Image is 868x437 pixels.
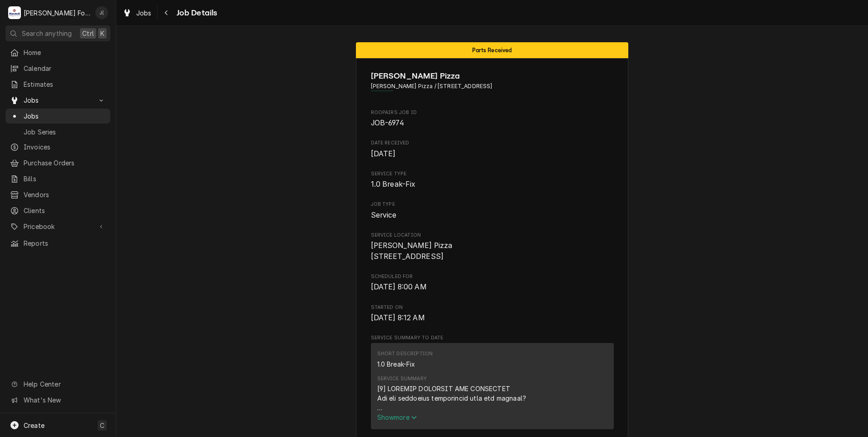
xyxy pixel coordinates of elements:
span: Scheduled For [371,273,614,280]
span: Estimates [24,79,106,89]
span: Date Received [371,149,614,159]
span: [PERSON_NAME] Pizza [STREET_ADDRESS] [371,241,453,261]
span: [DATE] [371,149,396,158]
span: JOB-6974 [371,119,404,127]
div: [PERSON_NAME] Food Equipment Service [24,8,90,18]
button: Navigate back [159,5,174,20]
span: 1.0 Break-Fix [371,180,416,189]
span: Job Type [371,201,614,208]
span: Calendar [24,64,106,73]
span: Clients [24,206,106,215]
a: Go to Pricebook [5,219,110,234]
div: Scheduled For [371,273,614,293]
a: Vendors [5,187,110,202]
span: Roopairs Job ID [371,118,614,129]
span: Jobs [136,8,152,18]
span: Home [24,48,106,57]
a: Go to What's New [5,392,110,407]
span: Job Details [174,7,217,19]
span: Roopairs Job ID [371,109,614,116]
a: Invoices [5,139,110,154]
div: Service Location [371,232,614,262]
div: Short Description [377,350,433,358]
button: Search anythingCtrlK [5,25,110,41]
span: Scheduled For [371,282,614,293]
span: Name [371,70,614,82]
span: Show more [377,413,417,421]
span: Ctrl [82,29,94,38]
span: Service [371,211,397,219]
a: Calendar [5,61,110,76]
span: Pricebook [24,222,92,231]
span: Invoices [24,142,106,152]
span: Job Series [24,127,106,137]
div: M [8,6,21,19]
span: K [100,29,104,38]
div: Job Type [371,201,614,220]
a: Go to Help Center [5,377,110,392]
div: Service Summary [377,375,427,382]
div: Client Information [371,70,614,98]
a: Clients [5,203,110,218]
span: Service Location [371,240,614,262]
span: Jobs [24,111,106,121]
span: Create [24,422,44,429]
span: Service Type [371,170,614,178]
div: Service Summary [371,343,614,433]
span: Purchase Orders [24,158,106,168]
span: Service Summary To Date [371,334,614,342]
span: Service Type [371,179,614,190]
span: Service Location [371,232,614,239]
span: Job Type [371,210,614,221]
div: Marshall Food Equipment Service's Avatar [8,6,21,19]
a: Job Series [5,124,110,139]
span: Vendors [24,190,106,199]
div: Started On [371,304,614,323]
div: 1.0 Break-Fix [377,359,415,369]
a: Home [5,45,110,60]
span: Address [371,82,614,90]
span: Search anything [22,29,72,38]
span: Help Center [24,379,105,389]
div: Date Received [371,139,614,159]
span: Jobs [24,95,92,105]
span: Started On [371,304,614,311]
div: Service Type [371,170,614,190]
button: Showmore [377,412,569,422]
div: J( [95,6,108,19]
span: Parts Received [472,47,512,53]
div: [9] LOREMIP DOLORSIT AME CONSECTET Adi eli seddoeius temporincid utla etd magnaal? Enim admin ven... [377,384,569,412]
div: Roopairs Job ID [371,109,614,129]
a: Reports [5,236,110,251]
span: Date Received [371,139,614,147]
div: Jeff Debigare (109)'s Avatar [95,6,108,19]
div: Service Summary To Date [371,334,614,433]
a: Estimates [5,77,110,92]
span: [DATE] 8:00 AM [371,283,427,291]
span: Started On [371,313,614,323]
span: [DATE] 8:12 AM [371,313,425,322]
span: What's New [24,395,105,405]
span: Reports [24,238,106,248]
div: Status [356,42,628,58]
a: Purchase Orders [5,155,110,170]
a: Jobs [119,5,155,20]
a: Jobs [5,109,110,124]
span: Bills [24,174,106,184]
a: Bills [5,171,110,186]
span: C [100,421,104,430]
a: Go to Jobs [5,93,110,108]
